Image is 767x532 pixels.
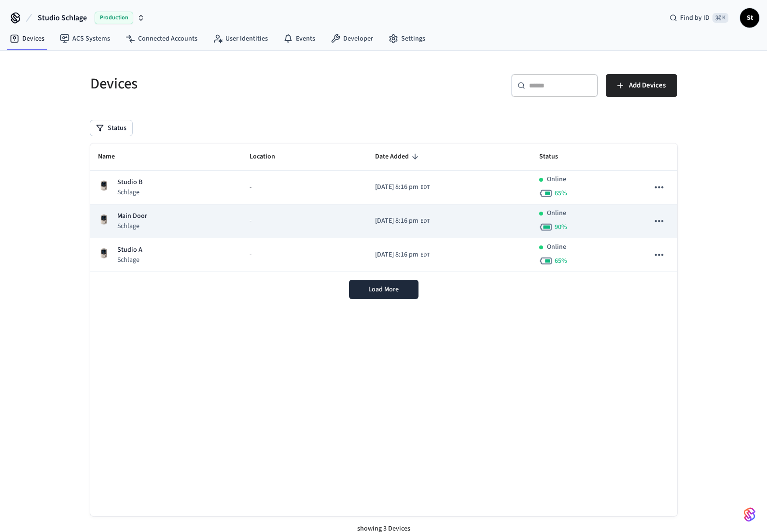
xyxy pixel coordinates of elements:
[117,177,142,187] p: Studio B
[118,30,205,47] a: Connected Accounts
[381,30,433,47] a: Settings
[555,188,567,198] span: 65 %
[250,216,251,226] span: -
[368,285,399,294] span: Load More
[117,221,147,231] p: Schlage
[375,149,421,164] span: Date Added
[349,280,418,299] button: Load More
[420,183,430,192] span: EDT
[205,30,276,47] a: User Identities
[90,120,132,136] button: Status
[98,180,110,191] img: Schlage Sense Smart Deadbolt with Camelot Trim, Front
[276,30,323,47] a: Events
[547,208,566,218] p: Online
[375,250,418,260] span: [DATE] 8:16 pm
[90,74,378,94] h5: Devices
[420,251,430,259] span: EDT
[606,74,677,97] button: Add Devices
[662,9,736,27] div: Find by ID⌘ K
[375,182,430,192] div: America/Toronto
[375,250,430,260] div: America/Toronto
[52,30,118,47] a: ACS Systems
[744,507,755,522] img: SeamLogoGradient.69752ec5.svg
[98,214,110,225] img: Schlage Sense Smart Deadbolt with Camelot Trim, Front
[629,79,666,92] span: Add Devices
[250,250,251,260] span: -
[250,182,251,192] span: -
[547,174,566,185] p: Online
[90,144,677,272] table: sticky table
[117,255,142,265] p: Schlage
[117,211,147,221] p: Main Door
[712,13,728,23] span: ⌘ K
[98,247,110,259] img: Schlage Sense Smart Deadbolt with Camelot Trim, Front
[547,242,566,252] p: Online
[375,216,430,226] div: America/Toronto
[555,222,567,232] span: 90 %
[375,182,418,192] span: [DATE] 8:16 pm
[98,149,127,164] span: Name
[117,187,142,197] p: Schlage
[741,9,758,27] span: St
[95,12,133,24] span: Production
[680,13,710,23] span: Find by ID
[375,216,418,226] span: [DATE] 8:16 pm
[250,149,288,164] span: Location
[38,12,87,24] span: Studio Schlage
[323,30,381,47] a: Developer
[2,30,52,47] a: Devices
[539,149,571,164] span: Status
[117,245,142,255] p: Studio A
[420,217,430,226] span: EDT
[555,256,567,266] span: 65 %
[740,8,759,28] button: St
